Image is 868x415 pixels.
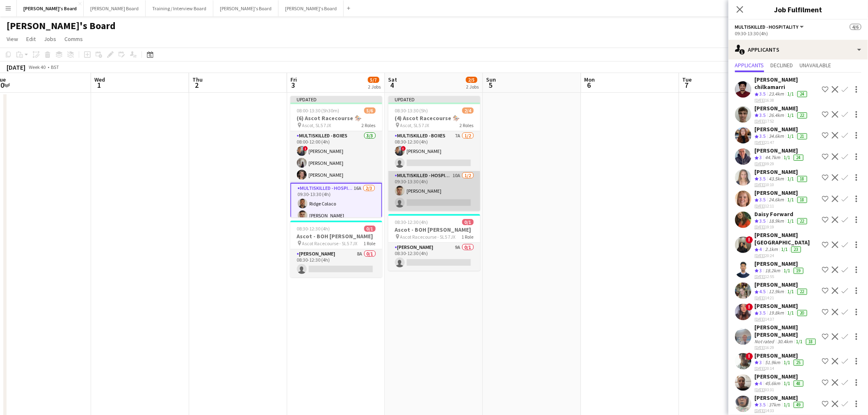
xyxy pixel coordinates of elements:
span: 3 [289,80,297,90]
span: Tue [683,76,692,83]
span: 3 [760,267,762,274]
span: 5 [485,80,496,90]
app-skills-label: 1/1 [788,176,794,182]
span: 4 [760,246,762,252]
div: 21:47 [755,140,809,145]
div: [PERSON_NAME][GEOGRAPHIC_DATA] [755,231,819,246]
span: 08:30-12:30 (4h) [297,226,330,232]
span: 0/1 [462,219,474,225]
div: 43.5km [767,176,786,182]
span: Sun [487,76,496,83]
app-skills-label: 1/1 [788,196,794,203]
span: ! [303,146,308,151]
button: [PERSON_NAME]'s Board [213,0,279,16]
div: 26.4km [767,112,786,119]
span: Ascot Racecourse - SL5 7JX [302,240,358,246]
div: [PERSON_NAME] [755,105,809,112]
div: 24 [797,91,807,97]
span: 2/4 [462,107,474,114]
div: 37km [767,401,782,408]
tcxspan: Call 25-09-2025 via 3CX [755,345,765,350]
div: 24.6km [767,196,786,203]
app-job-card: Updated08:30-13:30 (5h)2/4(4) Ascot Racecourse 🏇🏼 Ascot, SL5 7JX2 RolesMultiskilled - Boxes7A1/20... [388,96,480,211]
div: 09:29 [755,161,805,166]
app-skills-label: 1/1 [788,112,794,118]
div: 17:52 [755,119,809,124]
div: 49 [794,402,804,408]
div: 2.1km [764,246,780,253]
div: [PERSON_NAME] [755,302,809,310]
app-card-role: Multiskilled - Hospitality16A2/309:30-13:30 (4h)Ridge Colaco[PERSON_NAME] [290,183,382,236]
app-skills-label: 1/1 [784,401,790,408]
app-card-role: [PERSON_NAME]9A0/108:30-12:30 (4h) [388,243,480,271]
div: [PERSON_NAME] [755,352,805,359]
div: 10:10 [755,182,809,187]
app-skills-label: 1/1 [784,359,790,365]
a: View [3,34,21,44]
button: Training / Interview Board [146,0,213,16]
span: Mon [585,76,595,83]
a: Comms [61,34,86,44]
div: 45.6km [764,380,782,387]
div: 2 Jobs [368,84,381,90]
button: [PERSON_NAME]'s Board [279,0,344,16]
span: 08:30-12:30 (4h) [395,219,428,225]
app-skills-label: 1/1 [788,288,794,294]
span: 08:00-13:30 (5h30m) [297,107,340,114]
div: 2 Jobs [466,84,479,90]
div: Applicants [729,40,868,59]
div: 22 [797,218,807,224]
h3: (6) Ascot Racecourse 🏇🏼 [290,114,382,122]
div: 12.9km [767,288,786,295]
tcxspan: Call 24-09-2025 via 3CX [755,182,765,187]
tcxspan: Call 23-09-2025 via 3CX [755,140,765,145]
span: ! [746,353,753,360]
span: 3.5 [760,176,766,182]
div: Not rated [755,338,776,345]
span: View [7,35,18,43]
span: 6 [583,80,595,90]
div: Updated [388,96,480,103]
span: 0/1 [364,226,376,232]
div: 20:24 [755,253,819,258]
div: 18.9km [767,218,786,225]
span: Sat [388,76,397,83]
span: 3.5 [760,133,766,139]
span: 4 [387,80,397,90]
span: 3 [760,154,762,160]
span: Unavailable [800,62,831,68]
div: 34.6km [767,133,786,140]
div: 19 [794,268,804,274]
app-skills-label: 1/1 [788,218,794,224]
a: Jobs [41,34,59,44]
app-skills-label: 1/1 [784,267,790,274]
div: BST [51,64,59,70]
button: [PERSON_NAME] Board [84,0,146,16]
h3: Job Fulfilment [729,4,868,15]
span: 4 [760,380,762,386]
div: 08:30-12:30 (4h)0/1Ascot - BOH [PERSON_NAME] Ascot Racecourse - SL5 7JX1 Role[PERSON_NAME]8A0/108... [290,221,382,277]
span: 3.5 [760,218,766,224]
tcxspan: Call 25-09-2025 via 3CX [755,274,765,279]
div: 19:19 [755,224,809,230]
div: 22 [797,112,807,119]
app-skills-label: 1/1 [796,338,803,344]
div: 03:31 [755,387,805,392]
span: 3.5 [760,401,766,408]
app-job-card: Updated08:00-13:30 (5h30m)5/6(6) Ascot Racecourse 🏇🏼 Ascot, SL5 7JX2 RolesMultiskilled - Boxes3/3... [290,96,382,217]
div: Daisy Forward [755,210,809,218]
span: 2/5 [466,77,477,83]
span: ! [401,146,406,151]
button: Multiskilled - Hospitality [735,24,805,30]
a: Edit [23,34,39,44]
span: Ascot, SL5 7JX [302,122,331,128]
span: Ascot Racecourse - SL5 7JX [400,234,456,240]
span: ! [746,303,753,311]
div: 30.4km [776,338,795,345]
tcxspan: Call 24-09-2025 via 3CX [755,203,765,209]
div: [PERSON_NAME] [755,373,805,380]
span: 3.5 [760,196,766,203]
div: [PERSON_NAME] [PERSON_NAME] [755,324,819,338]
